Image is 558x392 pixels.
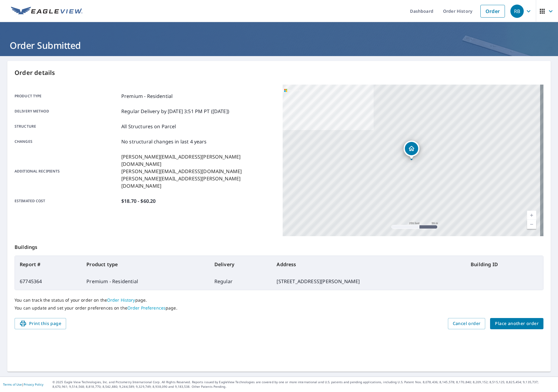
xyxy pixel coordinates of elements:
[15,92,119,100] p: Product type
[210,256,272,273] th: Delivery
[24,382,43,387] a: Privacy Policy
[15,305,543,311] p: You can update and set your order preferences on the page.
[15,273,82,290] td: 67745364
[15,108,119,115] p: Delivery method
[15,318,66,329] button: Print this page
[121,197,156,205] p: $18.70 - $60.20
[527,211,536,220] a: Current Level 17, Zoom In
[121,175,275,189] p: [PERSON_NAME][EMAIL_ADDRESS][PERSON_NAME][DOMAIN_NAME]
[52,380,555,389] p: © 2025 Eagle View Technologies, Inc. and Pictometry International Corp. All Rights Reserved. Repo...
[3,382,22,387] a: Terms of Use
[15,138,119,145] p: Changes
[121,153,275,168] p: [PERSON_NAME][EMAIL_ADDRESS][PERSON_NAME][DOMAIN_NAME]
[466,256,543,273] th: Building ID
[7,39,551,52] h1: Order Submitted
[15,256,82,273] th: Report #
[527,220,536,229] a: Current Level 17, Zoom Out
[19,320,61,327] span: Print this page
[121,108,229,115] p: Regular Delivery by [DATE] 3:51 PM PT ([DATE])
[15,236,543,256] p: Buildings
[272,256,466,273] th: Address
[121,168,275,175] p: [PERSON_NAME][EMAIL_ADDRESS][DOMAIN_NAME]
[121,123,176,130] p: All Structures on Parcel
[15,197,119,205] p: Estimated cost
[510,5,524,18] div: RB
[210,273,272,290] td: Regular
[15,123,119,130] p: Structure
[490,318,543,329] button: Place another order
[82,273,209,290] td: Premium - Residential
[480,5,505,18] a: Order
[495,320,539,327] span: Place another order
[3,383,43,386] p: |
[15,297,543,303] p: You can track the status of your order on the page.
[272,273,466,290] td: [STREET_ADDRESS][PERSON_NAME]
[121,92,173,100] p: Premium - Residential
[11,7,82,16] img: EV Logo
[121,138,207,145] p: No structural changes in last 4 years
[82,256,209,273] th: Product type
[404,141,419,159] div: Dropped pin, building 1, Residential property, 9182 SE Hamilton Ln Happy Valley, OR 97086
[15,68,543,77] p: Order details
[453,320,481,327] span: Cancel order
[127,305,166,311] a: Order Preferences
[448,318,486,329] button: Cancel order
[15,153,119,189] p: Additional recipients
[107,297,135,303] a: Order History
